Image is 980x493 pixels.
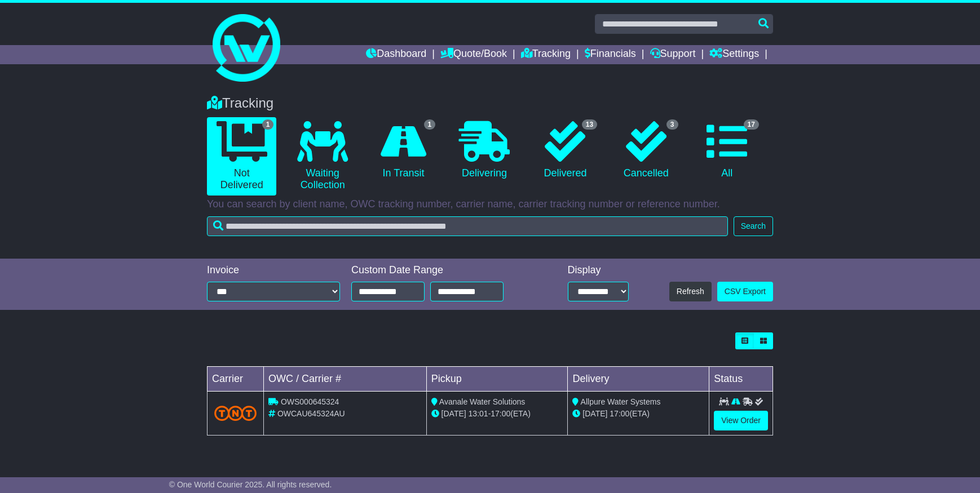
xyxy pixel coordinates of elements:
[531,117,600,184] a: 13 Delivered
[264,367,427,392] td: OWC / Carrier #
[611,117,681,184] a: 3 Cancelled
[666,119,678,130] span: 3
[709,45,759,64] a: Settings
[369,117,438,184] a: 1 In Transit
[169,480,332,489] span: © One World Courier 2025. All rights reserved.
[491,409,510,418] span: 17:00
[692,117,762,184] a: 17 All
[214,406,257,421] img: TNT_Domestic.png
[610,409,629,418] span: 17:00
[572,408,704,420] div: (ETA)
[351,264,532,277] div: Custom Date Range
[582,409,607,418] span: [DATE]
[449,117,519,184] a: Delivering
[207,264,340,277] div: Invoice
[734,216,773,236] button: Search
[714,411,768,430] a: View Order
[669,282,712,301] button: Refresh
[585,45,636,64] a: Financials
[744,119,759,130] span: 17
[521,45,571,64] a: Tracking
[207,198,773,211] p: You can search by client name, OWC tracking number, carrier name, carrier tracking number or refe...
[426,367,568,392] td: Pickup
[439,397,526,406] span: Avanale Water Solutions
[469,409,488,418] span: 13:01
[442,409,466,418] span: [DATE]
[277,409,345,418] span: OWCAU645324AU
[717,282,773,301] a: CSV Export
[581,397,661,406] span: Allpure Water Systems
[568,264,629,277] div: Display
[208,367,264,392] td: Carrier
[424,119,436,130] span: 1
[440,45,507,64] a: Quote/Book
[709,367,773,392] td: Status
[281,397,339,406] span: OWS000645324
[201,95,779,112] div: Tracking
[431,408,563,420] div: - (ETA)
[568,367,709,392] td: Delivery
[366,45,426,64] a: Dashboard
[288,117,357,196] a: Waiting Collection
[207,117,276,196] a: 1 Not Delivered
[582,119,597,130] span: 13
[650,45,696,64] a: Support
[262,119,274,130] span: 1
